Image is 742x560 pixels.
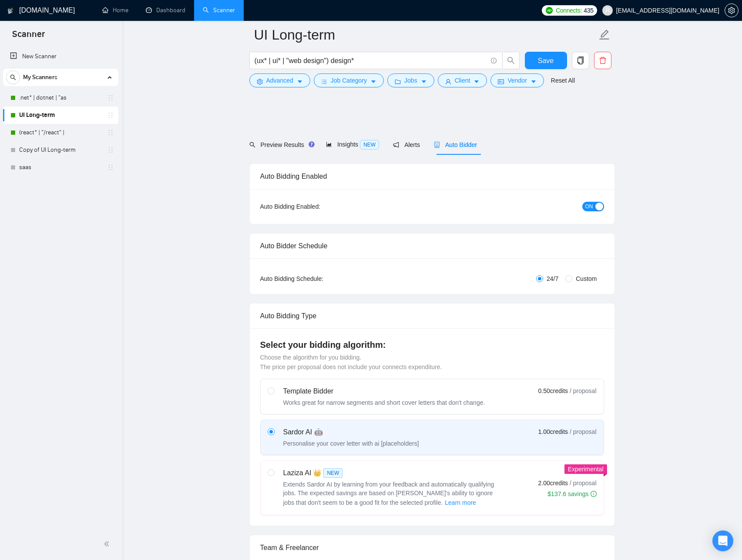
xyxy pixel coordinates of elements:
span: double-left [104,540,112,548]
button: search [502,52,520,69]
span: NEW [323,468,342,478]
button: Laziza AI NEWExtends Sardor AI by learning from your feedback and automatically qualifying jobs. ... [444,497,477,508]
span: / proposal [570,479,596,487]
span: search [249,142,255,148]
a: New Scanner [10,48,111,65]
span: search [7,74,20,80]
span: setting [725,7,738,14]
a: dashboardDashboard [146,7,185,14]
span: caret-down [421,78,427,85]
a: saas [19,159,102,176]
div: Auto Bidding Enabled: [260,202,375,211]
span: Jobs [404,76,417,85]
div: Personalise your cover letter with ai [placeholders] [283,439,419,448]
div: Template Bidder [283,386,485,397]
span: holder [107,129,114,136]
a: Copy of UI Long-term [19,141,102,159]
a: .net* | dotnet | "as [19,89,102,107]
button: folderJobscaret-down [387,73,434,87]
span: Job Category [331,76,367,85]
span: edit [599,29,610,40]
a: homeHome [102,7,128,14]
span: Advanced [266,76,293,85]
span: copy [572,57,589,64]
span: caret-down [530,78,537,85]
span: Auto Bidder [434,141,477,148]
a: Reset All [551,76,575,85]
li: New Scanner [3,48,118,65]
span: 2.00 credits [538,478,568,488]
span: Learn more [445,498,476,507]
span: 435 [584,6,593,15]
button: settingAdvancedcaret-down [249,73,310,87]
div: Auto Bidding Type [260,303,604,328]
div: $137.6 savings [547,490,596,498]
span: Alerts [393,141,420,148]
input: Scanner name... [254,24,597,46]
span: NEW [360,140,379,150]
a: UI Long-term [19,107,102,124]
span: bars [321,78,327,85]
h4: Select your bidding algorithm: [260,339,604,351]
a: (react* | "/react" | [19,124,102,141]
div: Auto Bidding Schedule: [260,274,375,283]
span: Connects: [556,6,582,15]
span: Extends Sardor AI by learning from your feedback and automatically qualifying jobs. The expected ... [283,481,494,506]
span: 1.00 credits [538,427,568,437]
span: Preview Results [249,141,312,148]
div: Team & Freelancer [260,535,604,560]
span: My Scanners [23,69,57,86]
div: Laziza AI [283,468,501,478]
span: user [445,78,451,85]
a: searchScanner [203,7,235,14]
div: Sardor AI 🤖 [283,427,419,437]
span: holder [107,147,114,153]
span: robot [434,142,440,148]
span: Experimental [568,466,604,473]
span: Choose the algorithm for you bidding. The price per proposal does not include your connects expen... [260,354,442,370]
span: Vendor [507,76,527,85]
span: / proposal [570,387,596,395]
span: 👑 [313,468,322,478]
span: Custom [572,274,600,283]
span: caret-down [473,78,480,85]
span: holder [107,112,114,119]
span: holder [107,164,114,171]
span: Insights [326,141,379,148]
span: setting [257,78,263,85]
input: Search Freelance Jobs... [255,55,487,66]
span: / proposal [570,427,596,436]
span: area-chart [326,141,332,147]
img: upwork-logo.png [546,7,553,14]
button: delete [594,52,611,69]
img: logo [7,4,13,18]
button: search [6,70,20,84]
div: Auto Bidding Enabled [260,164,604,189]
span: info-circle [491,58,497,63]
span: info-circle [591,491,597,497]
span: search [503,57,519,64]
span: caret-down [297,78,303,85]
button: userClientcaret-down [438,73,487,87]
span: user [604,7,611,13]
span: delete [594,57,611,64]
span: idcard [498,78,504,85]
button: idcardVendorcaret-down [490,73,544,87]
button: barsJob Categorycaret-down [314,73,384,87]
a: setting [725,7,739,14]
span: Scanner [5,28,52,46]
div: Works great for narrow segments and short cover letters that don't change. [283,398,485,407]
div: Auto Bidder Schedule [260,233,604,258]
span: holder [107,94,114,101]
div: Tooltip anchor [308,140,316,148]
span: 0.50 credits [538,386,568,396]
div: Open Intercom Messenger [712,530,733,551]
span: Save [538,55,554,66]
button: setting [725,3,739,17]
span: Client [455,76,470,85]
button: Save [525,52,567,69]
li: My Scanners [3,69,118,176]
span: ON [585,202,593,211]
span: 24/7 [543,274,562,283]
span: notification [393,142,399,148]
